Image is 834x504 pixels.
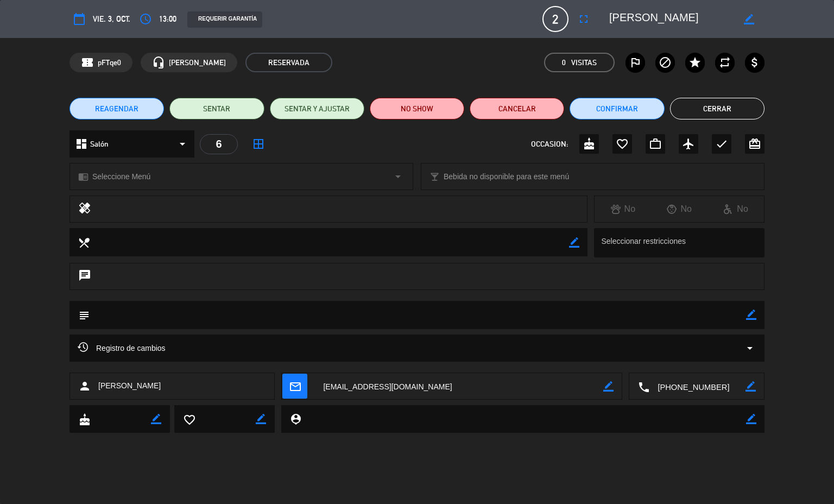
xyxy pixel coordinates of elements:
[98,56,121,69] span: pFTqe0
[95,103,138,115] span: REAGENDAR
[81,56,94,69] span: confirmation_number
[715,137,728,150] i: check
[78,380,91,393] i: person
[569,237,579,248] i: border_color
[571,56,597,69] em: Visitas
[603,381,614,392] i: border_color
[744,14,754,24] i: border_color
[531,138,568,150] span: OCCASION:
[270,98,364,119] button: SENTAR Y AJUSTAR
[659,56,672,69] i: block
[187,11,262,28] div: REQUERIR GARANTÍA
[152,56,165,69] i: headset_mic
[718,56,731,69] i: repeat
[78,236,90,248] i: local_dining
[98,380,161,392] span: [PERSON_NAME]
[577,12,590,26] i: fullscreen
[707,202,764,216] div: No
[69,9,89,29] button: calendar_today
[136,9,155,29] button: access_time
[200,134,238,154] div: 6
[78,269,91,284] i: chat
[93,12,130,26] span: vie. 3, oct.
[562,56,566,69] span: 0
[78,309,90,321] i: subject
[139,12,152,26] i: access_time
[169,56,226,69] span: [PERSON_NAME]
[583,137,596,150] i: cake
[256,414,266,424] i: border_color
[688,56,702,69] i: star
[92,171,150,183] span: Seleccione Menú
[745,381,756,392] i: border_color
[649,137,662,150] i: work_outline
[78,201,91,217] i: healing
[391,170,405,183] i: arrow_drop_down
[245,53,332,72] span: RESERVADA
[444,171,569,183] span: Bebida no disponible para este menú
[542,6,568,32] span: 2
[159,12,176,26] span: 13:00
[151,414,161,424] i: border_color
[629,56,642,69] i: outlined_flag
[176,137,189,150] i: arrow_drop_down
[183,413,195,425] i: favorite_border
[78,413,90,425] i: cake
[78,172,89,182] i: chrome_reader_mode
[78,342,166,355] span: Registro de cambios
[595,202,651,216] div: No
[429,172,440,182] i: local_bar
[748,56,761,69] i: attach_money
[682,137,695,150] i: airplanemode_active
[90,138,109,150] span: Salón
[743,342,756,355] i: arrow_drop_down
[746,414,756,424] i: border_color
[69,98,164,119] button: REAGENDAR
[574,9,593,29] button: fullscreen
[169,98,264,119] button: SENTAR
[470,98,564,119] button: Cancelar
[748,137,761,150] i: card_giftcard
[75,137,88,150] i: dashboard
[370,98,464,119] button: NO SHOW
[637,381,649,393] i: local_phone
[289,413,301,425] i: person_pin
[670,98,764,119] button: Cerrar
[570,98,664,119] button: Confirmar
[616,137,629,150] i: favorite_border
[289,380,301,392] i: mail_outline
[651,202,707,216] div: No
[746,310,756,320] i: border_color
[73,12,86,26] i: calendar_today
[252,137,265,150] i: border_all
